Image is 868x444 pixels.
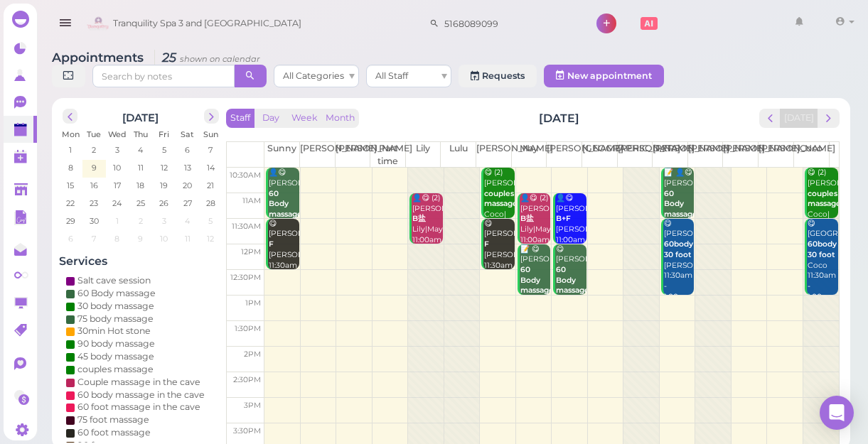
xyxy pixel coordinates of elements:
[77,376,200,389] div: Couple massage in the cave
[232,222,261,231] span: 11:30am
[154,50,260,65] i: 25
[65,197,76,210] span: 22
[136,144,144,156] span: 4
[136,161,145,174] span: 11
[235,324,261,333] span: 1:30pm
[114,144,121,156] span: 3
[759,142,794,168] th: [PERSON_NAME]
[203,129,218,139] span: Sun
[664,189,697,219] b: 60 Body massage
[269,189,302,219] b: 60 Body massage
[459,65,537,87] a: Requests
[484,239,489,249] b: F
[88,215,100,227] span: 30
[299,142,335,168] th: [PERSON_NAME]
[375,70,408,81] span: All Staff
[52,50,147,65] span: Appointments
[484,189,518,209] b: couples massage
[808,239,837,259] b: 60body 30 foot
[439,12,577,35] input: Search customer
[723,142,759,168] th: [PERSON_NAME]
[77,363,154,376] div: couples massage
[269,239,274,249] b: F
[233,375,261,384] span: 2:30pm
[208,215,215,227] span: 5
[544,65,664,87] button: New appointment
[556,214,571,223] b: B+F
[283,70,344,81] span: All Categories
[206,232,216,245] span: 12
[77,413,149,426] div: 75 foot massage
[90,144,97,156] span: 2
[244,401,261,410] span: 3pm
[134,129,148,139] span: Thu
[483,219,514,292] div: 😋 [PERSON_NAME] [PERSON_NAME]|Sunny 11:30am - 12:30pm
[205,161,216,174] span: 14
[90,161,98,174] span: 9
[441,142,476,168] th: Lulu
[476,142,512,168] th: [PERSON_NAME]
[112,197,124,210] span: 24
[808,189,841,209] b: couples massage
[617,142,653,168] th: [PERSON_NAME]
[206,179,216,192] span: 21
[412,214,426,223] b: B盐
[807,168,838,261] div: 😋 (2) [PERSON_NAME] Coco|[PERSON_NAME] 10:30am - 11:30am
[161,144,168,156] span: 5
[244,350,261,359] span: 2pm
[183,144,191,156] span: 6
[483,168,514,261] div: 😋 (2) [PERSON_NAME] Coco|[PERSON_NAME] 10:30am - 11:30am
[92,65,235,87] input: Search by notes
[653,142,688,168] th: [PERSON_NAME]
[663,219,694,303] div: 😋 [PERSON_NAME] [PERSON_NAME] 11:30am - 1:00pm
[88,197,100,210] span: 23
[555,244,586,338] div: 😋 [PERSON_NAME] [PERSON_NAME] 12:00pm - 1:00pm
[687,142,723,168] th: [PERSON_NAME]
[520,214,534,223] b: B盐
[183,232,192,245] span: 11
[233,426,261,435] span: 3:30pm
[161,215,168,227] span: 3
[77,287,156,300] div: 60 Body massage
[287,109,322,128] button: Week
[65,179,75,192] span: 15
[77,389,205,401] div: 60 body massage in the cave
[230,170,261,180] span: 10:30am
[820,396,854,430] div: Open Intercom Messenger
[520,244,550,349] div: 📝 😋 [PERSON_NAME] CBD May 12:00pm - 1:00pm
[321,109,359,128] button: Month
[67,161,75,174] span: 8
[62,129,80,139] span: Mon
[77,350,154,363] div: 45 body massage
[68,144,73,156] span: 1
[205,197,217,210] span: 28
[159,129,169,139] span: Fri
[59,254,223,268] h4: Services
[582,142,617,168] th: [GEOGRAPHIC_DATA]
[539,110,579,126] h2: [DATE]
[87,129,101,139] span: Tue
[547,142,582,168] th: [PERSON_NAME]
[405,142,441,168] th: Lily
[818,109,840,128] button: next
[136,232,144,245] span: 9
[520,265,554,295] b: 60 Body massage
[241,247,261,256] span: 12pm
[183,215,191,227] span: 4
[793,142,829,168] th: Coco
[245,298,261,308] span: 1pm
[90,232,97,245] span: 7
[183,161,193,174] span: 13
[370,142,406,168] th: Part time
[67,232,75,245] span: 6
[114,232,122,245] span: 8
[180,54,260,64] small: shown on calendar
[264,142,300,168] th: Sunny
[158,197,170,210] span: 26
[664,239,693,259] b: 60body 30 foot
[89,179,100,192] span: 16
[759,109,781,128] button: prev
[268,168,299,261] div: 👤😋 [PERSON_NAME] Sunny 10:30am - 11:30am
[112,179,122,192] span: 17
[112,161,123,174] span: 10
